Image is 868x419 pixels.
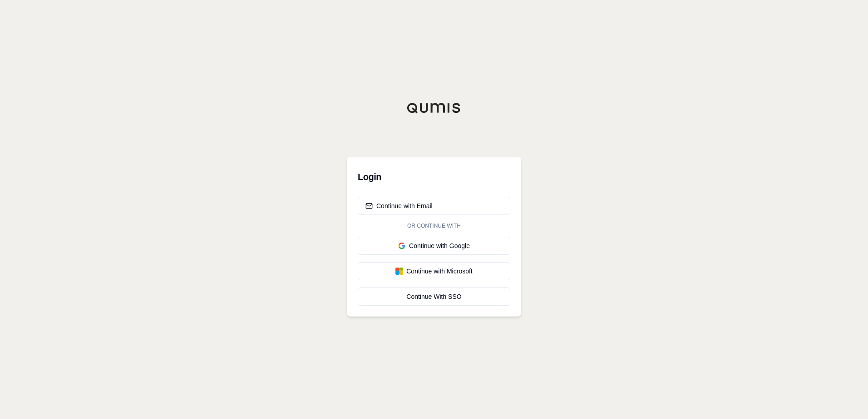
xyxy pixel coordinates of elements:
a: Continue With SSO [358,287,510,306]
div: Continue with Google [365,241,503,250]
h3: Login [358,168,510,186]
button: Continue with Email [358,197,510,215]
div: Continue With SSO [365,292,503,301]
img: Qumis [407,102,461,113]
div: Continue with Microsoft [365,267,503,276]
button: Continue with Microsoft [358,262,510,280]
div: Continue with Email [365,201,433,210]
span: Or continue with [404,222,464,229]
button: Continue with Google [358,237,510,255]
